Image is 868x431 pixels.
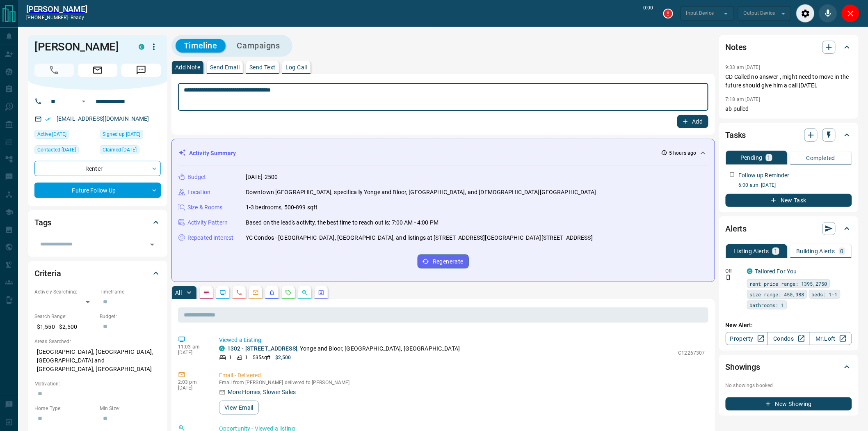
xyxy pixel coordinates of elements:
[228,388,296,397] p: More Homes, Slower Sales
[34,345,161,376] p: [GEOGRAPHIC_DATA], [GEOGRAPHIC_DATA], [GEOGRAPHIC_DATA] and [GEOGRAPHIC_DATA], [GEOGRAPHIC_DATA]
[34,313,96,320] p: Search Range:
[178,344,207,350] p: 11:03 am
[187,188,210,197] p: Location
[100,313,161,320] p: Budget:
[26,4,87,14] a: [PERSON_NAME]
[726,360,761,374] h2: Showings
[726,64,761,70] p: 9:33 am [DATE]
[755,268,797,275] a: Tailored For You
[187,218,228,227] p: Activity Pattern
[669,149,696,157] p: 5 hours ago
[739,181,852,189] p: 6:00 a.m. [DATE]
[100,288,161,296] p: Timeframe:
[774,248,777,254] p: 1
[34,161,161,176] div: Renter
[677,115,708,128] button: Add
[253,354,270,361] p: 535 sqft
[227,344,460,353] p: , Yonge and Bloor, [GEOGRAPHIC_DATA], [GEOGRAPHIC_DATA]
[34,130,96,141] div: Wed Jul 23 2025
[796,4,815,23] div: Audio Settings
[34,264,161,283] div: Criteria
[175,290,182,296] p: All
[812,290,838,298] span: beds: 1-1
[187,203,223,212] p: Size & Rooms
[203,289,210,296] svg: Notes
[726,267,742,275] p: Off
[726,73,852,90] p: CD Called no answer , might need to move in the future should give him a call [DATE].
[286,64,307,70] p: Log Call
[227,345,297,352] a: 1302 - [STREET_ADDRESS]
[34,320,96,334] p: $1,550 - $2,500
[726,219,852,238] div: Alerts
[229,39,288,53] button: Campaigns
[726,41,747,54] h2: Notes
[34,338,161,345] p: Areas Searched:
[726,96,761,102] p: 7:18 am [DATE]
[178,146,708,161] div: Activity Summary5 hours ago
[726,105,852,113] p: ab pulled
[100,405,161,412] p: Min Size:
[78,64,117,77] span: Email
[34,64,74,77] span: Call
[726,357,852,377] div: Showings
[34,288,96,296] p: Actively Searching:
[739,171,790,180] p: Follow up Reminder
[819,4,837,23] div: Mute
[747,268,753,274] div: condos.ca
[219,401,259,415] button: View Email
[34,40,126,53] h1: [PERSON_NAME]
[245,354,248,361] p: 1
[189,149,236,158] p: Activity Summary
[740,155,763,160] p: Pending
[767,155,771,160] p: 1
[100,145,161,157] div: Fri Jul 18 2025
[34,216,51,229] h2: Tags
[418,254,469,268] button: Regenerate
[809,332,852,345] a: Mr.Loft
[318,289,324,296] svg: Agent Actions
[103,130,140,138] span: Signed up [DATE]
[34,145,96,157] div: Fri Jul 18 2025
[726,397,852,410] button: New Showing
[797,248,836,254] p: Building Alerts
[210,64,240,70] p: Send Email
[246,218,439,227] p: Based on the lead's activity, the best time to reach out is: 7:00 AM - 4:00 PM
[275,354,291,361] p: $2,500
[246,234,593,242] p: YC Condos - [GEOGRAPHIC_DATA], [GEOGRAPHIC_DATA], and listings at [STREET_ADDRESS][GEOGRAPHIC_DAT...
[139,44,144,50] div: condos.ca
[726,332,768,345] a: Property
[726,321,852,330] p: New Alert:
[178,385,207,391] p: [DATE]
[269,289,275,296] svg: Listing Alerts
[187,234,233,242] p: Repeated Interest
[187,173,206,181] p: Budget
[726,128,746,142] h2: Tasks
[34,183,161,198] div: Future Follow Up
[34,213,161,232] div: Tags
[219,346,225,351] div: condos.ca
[219,336,705,344] p: Viewed a Listing
[841,4,860,23] div: Close
[750,290,804,298] span: size range: 450,988
[219,371,705,380] p: Email - Delivered
[71,15,85,21] span: ready
[841,248,844,254] p: 0
[678,349,705,357] p: C12267307
[146,239,158,250] button: Open
[236,289,242,296] svg: Calls
[767,332,810,345] a: Condos
[229,354,232,361] p: 1
[246,203,318,212] p: 1-3 bedrooms, 500-899 sqft
[734,248,770,254] p: Listing Alerts
[246,188,596,197] p: Downtown [GEOGRAPHIC_DATA], specifically Yonge and Bloor, [GEOGRAPHIC_DATA], and [DEMOGRAPHIC_DAT...
[34,380,161,387] p: Motivation:
[34,405,96,412] p: Home Type:
[246,173,278,181] p: [DATE]-2500
[285,289,292,296] svg: Requests
[37,146,76,154] span: Contacted [DATE]
[644,4,653,23] p: 0:00
[34,267,61,280] h2: Criteria
[45,116,51,122] svg: Email Verified
[219,380,705,385] p: Email from [PERSON_NAME] delivered to [PERSON_NAME]
[726,382,852,389] p: No showings booked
